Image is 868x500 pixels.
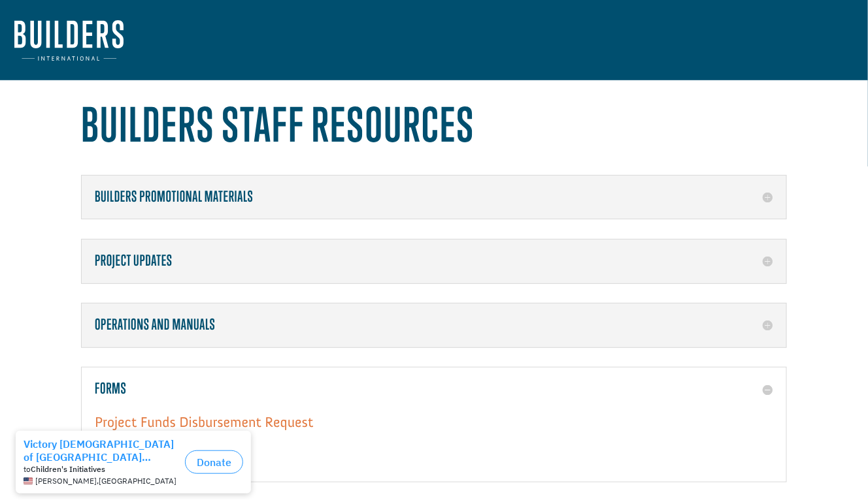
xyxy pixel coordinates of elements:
h5: Project Updates [95,253,773,270]
span: [PERSON_NAME] , [GEOGRAPHIC_DATA] [35,52,176,61]
div: to [24,40,180,50]
h5: Operations and Manuals [95,317,773,334]
img: Builders International [14,20,124,61]
a: Project Funds Disbursement Request [95,413,313,437]
h5: Builders Promotional Materials [95,189,773,206]
strong: Children's Initiatives [31,40,105,50]
img: US.png [24,52,33,61]
h5: Forms [95,381,773,398]
div: Victory [DEMOGRAPHIC_DATA] of [GEOGRAPHIC_DATA] donated $5,000 [24,13,180,39]
button: Donate [185,26,243,50]
h1: Builders Staff Resources [81,97,787,158]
